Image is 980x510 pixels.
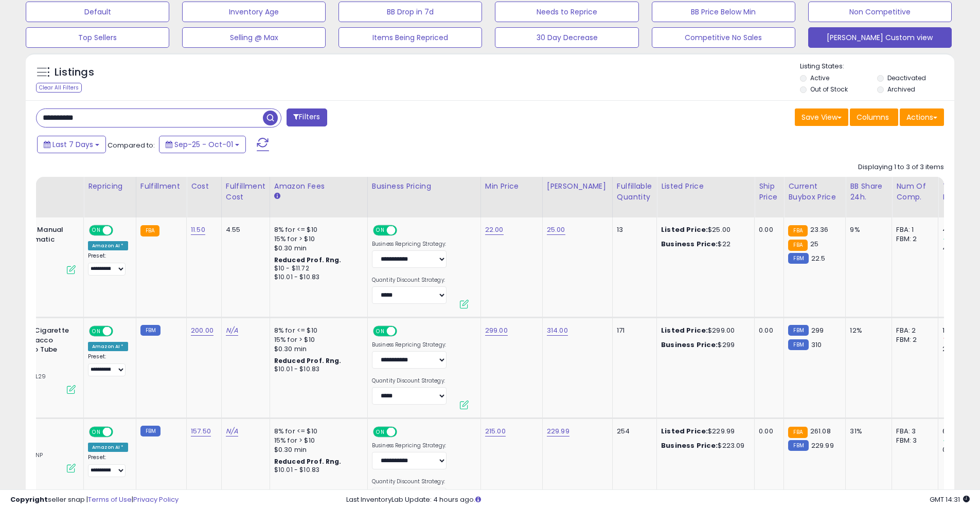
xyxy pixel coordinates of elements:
span: Columns [857,112,889,122]
span: 229.99 [811,441,834,450]
div: $10.01 - $10.83 [274,466,360,475]
a: 314.00 [547,325,568,336]
span: ON [374,428,387,436]
span: Compared to: [108,140,155,150]
div: FBA: 1 [896,225,930,234]
a: Privacy Policy [133,495,179,504]
div: 0.00 [759,225,776,234]
small: FBM [140,426,161,436]
label: Active [810,74,829,82]
b: Reduced Prof. Rng. [274,356,342,365]
div: $0.30 min [274,344,360,354]
div: Amazon AI * [88,443,128,452]
button: Competitive No Sales [652,27,795,48]
div: FBM: 2 [896,234,930,244]
b: Business Price: [661,441,718,450]
span: Last 7 Days [52,139,93,150]
b: Listed Price: [661,325,708,335]
strong: Copyright [10,495,48,504]
span: OFF [396,428,412,436]
b: Business Price: [661,239,718,249]
label: Business Repricing Strategy: [372,442,447,449]
small: FBM [788,325,808,336]
div: Preset: [88,353,128,376]
a: 200.00 [191,325,213,336]
div: $229.99 [661,427,746,436]
div: Amazon Fees [274,181,363,192]
div: Amazon AI * [88,241,128,250]
b: Business Price: [661,340,718,350]
span: 2025-10-9 14:31 GMT [930,495,970,504]
a: N/A [226,325,238,336]
div: Displaying 1 to 3 of 3 items [858,162,944,172]
button: Top Sellers [26,27,169,48]
div: $0.30 min [274,445,360,454]
span: 299 [811,325,824,335]
div: 15% for > $10 [274,436,360,445]
div: $10.01 - $10.83 [274,273,360,282]
div: seller snap | | [10,495,179,505]
span: ON [374,226,387,235]
span: OFF [396,226,412,235]
span: 23.36 [810,225,829,234]
p: Listing States: [800,62,954,71]
button: Sep-25 - Oct-01 [159,136,246,153]
a: 215.00 [485,426,506,436]
div: 8% for <= $10 [274,225,360,234]
button: Actions [900,108,944,126]
button: Save View [795,108,848,126]
small: FBA [140,225,159,236]
div: 9% [850,225,884,234]
label: Business Repricing Strategy: [372,341,447,349]
div: Last InventoryLab Update: 4 hours ago. [346,495,970,505]
div: 12% [850,326,884,335]
button: Non Competitive [808,2,952,22]
div: FBM: 3 [896,436,930,445]
div: $22 [661,240,746,249]
div: Min Price [485,181,538,192]
div: 13 [617,225,649,234]
small: Amazon Fees. [274,192,280,201]
button: Filters [287,108,327,126]
div: BB Share 24h. [850,181,887,203]
button: Default [26,2,169,22]
span: OFF [112,226,128,235]
div: Num of Comp. [896,181,934,203]
label: Quantity Discount Strategy: [372,377,447,385]
div: $10.01 - $10.83 [274,365,360,374]
div: Preset: [88,252,128,276]
div: $25.00 [661,225,746,234]
span: 25 [810,239,818,249]
div: Business Pricing [372,181,476,192]
div: Fulfillment [140,181,182,192]
small: FBM [788,339,808,350]
label: Archived [887,85,915,94]
button: Last 7 Days [37,136,106,153]
label: Quantity Discount Strategy: [372,478,447,485]
div: $223.09 [661,441,746,450]
a: 25.00 [547,225,565,235]
label: Quantity Discount Strategy: [372,277,447,284]
div: 8% for <= $10 [274,427,360,436]
small: FBA [788,240,807,251]
div: Cost [191,181,217,192]
button: 30 Day Decrease [495,27,638,48]
div: Total Rev. [942,181,980,203]
a: 299.00 [485,325,508,336]
div: Fulfillment Cost [226,181,265,203]
div: 15% for > $10 [274,335,360,344]
span: ON [90,226,103,235]
div: 0.00 [759,427,776,436]
button: BB Price Below Min [652,2,795,22]
a: 157.50 [191,426,211,436]
div: Listed Price [661,181,750,192]
span: 310 [811,340,822,350]
b: Reduced Prof. Rng. [274,457,342,466]
div: 171 [617,326,649,335]
button: Inventory Age [182,2,326,22]
div: 15% for > $10 [274,234,360,244]
div: Clear All Filters [36,83,82,93]
span: Sep-25 - Oct-01 [174,139,233,150]
span: OFF [112,327,128,336]
h5: Listings [55,65,94,80]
